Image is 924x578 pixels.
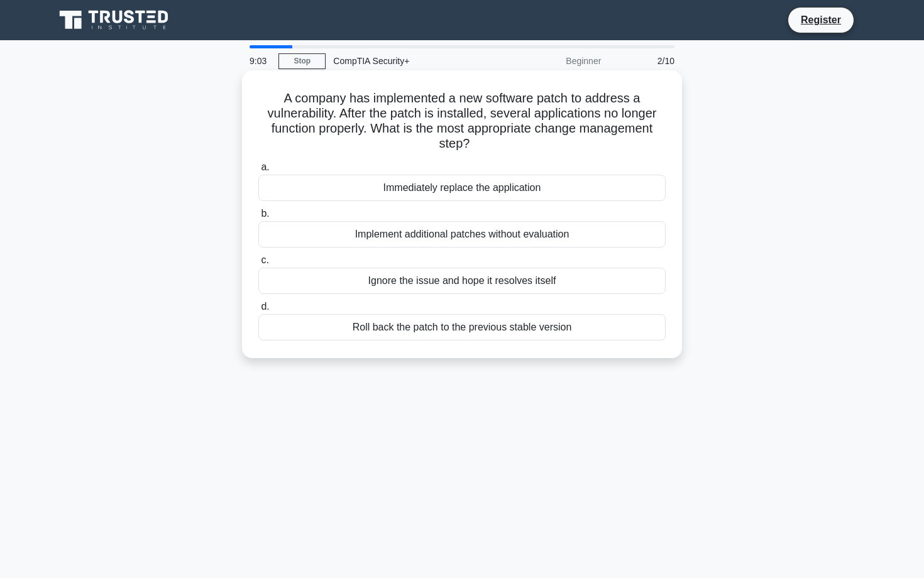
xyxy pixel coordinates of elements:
span: a. [261,161,269,172]
a: Register [793,12,849,28]
div: CompTIA Security+ [326,48,498,74]
div: Beginner [498,48,608,74]
div: Immediately replace the application [258,175,666,201]
div: 2/10 [608,48,682,74]
span: c. [261,254,268,265]
div: Ignore the issue and hope it resolves itself [258,268,666,294]
span: d. [261,301,269,312]
h5: A company has implemented a new software patch to address a vulnerability. After the patch is ins... [257,90,667,152]
a: Stop [278,53,326,69]
div: 9:03 [242,48,278,74]
div: Roll back the patch to the previous stable version [258,314,666,341]
div: Implement additional patches without evaluation [258,221,666,248]
span: b. [261,208,269,219]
